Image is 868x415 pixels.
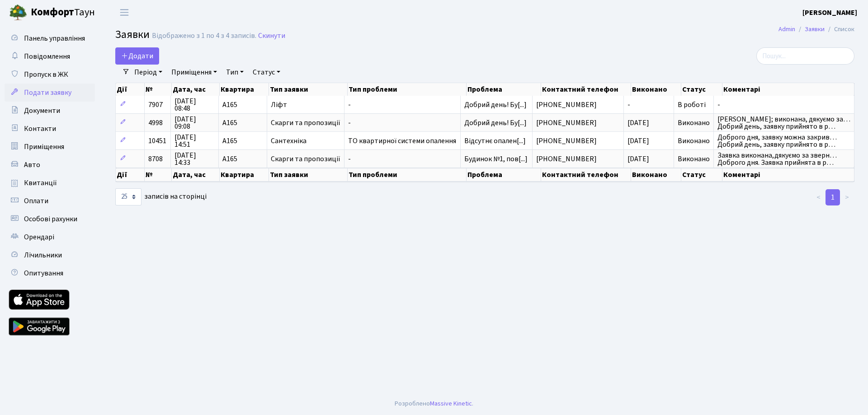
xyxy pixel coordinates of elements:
span: А165 [222,119,263,126]
select: записів на сторінці [115,188,142,205]
span: [PERSON_NAME]; виконана, дякуємо за… Добрий день, заявку прийнято в р… [717,116,850,130]
a: Додати [115,47,159,65]
span: [PHONE_NUMBER] [536,155,620,163]
span: ТО квартирної системи опалення [348,137,457,145]
span: [DATE] 14:33 [175,152,215,166]
span: - [717,101,850,108]
span: Добрий день! Бу[...] [464,100,527,110]
th: Виконано [631,168,681,182]
span: [DATE] [627,154,649,164]
span: Скарги та пропозиції [271,155,340,163]
a: Скинути [258,32,285,40]
a: Панель управління [5,29,95,47]
a: Документи [5,102,95,120]
span: [PHONE_NUMBER] [536,137,620,145]
a: Оплати [5,192,95,210]
span: Подати заявку [24,88,71,98]
a: Квитанції [5,174,95,192]
th: Контактний телефон [541,168,631,182]
nav: breadcrumb [765,20,868,39]
th: Коментарі [722,168,854,182]
span: Лічильники [24,250,62,260]
th: Контактний телефон [541,83,631,96]
span: [PHONE_NUMBER] [536,101,620,108]
span: 4998 [148,118,163,128]
span: 10451 [148,136,166,146]
button: Переключити навігацію [113,5,136,20]
span: А165 [222,137,263,145]
th: Квартира [220,168,269,182]
span: Повідомлення [24,51,70,61]
span: [DATE] [627,136,649,146]
span: [PHONE_NUMBER] [536,119,620,126]
span: А165 [222,101,263,108]
a: 1 [826,189,840,205]
th: Дії [116,83,145,96]
span: - [348,119,457,126]
span: Виконано [678,118,710,128]
span: Авто [24,160,40,170]
span: [DATE] 08:48 [175,98,215,112]
th: Дата, час [172,83,220,96]
span: 7907 [148,100,163,110]
div: Відображено з 1 по 4 з 4 записів. [152,32,256,40]
th: Проблема [467,168,541,182]
span: Таун [31,5,95,20]
span: - [348,155,457,163]
span: Приміщення [24,142,64,152]
a: Заявки [805,24,825,34]
a: Лічильники [5,246,95,264]
span: - [627,100,630,110]
a: Опитування [5,264,95,282]
a: [PERSON_NAME] [802,7,857,18]
span: Заявки [115,27,150,42]
th: Тип заявки [269,168,347,182]
span: Виконано [678,154,710,164]
span: А165 [222,155,263,163]
a: Приміщення [168,65,221,80]
span: Ліфт [271,101,340,108]
span: Документи [24,106,60,116]
a: Особові рахунки [5,210,95,228]
span: Оплати [24,196,48,206]
span: Виконано [678,136,710,146]
label: записів на сторінці [115,188,207,205]
a: Статус [249,65,284,80]
span: Сантехніка [271,137,340,145]
a: Приміщення [5,138,95,156]
th: Проблема [467,83,541,96]
div: Розроблено . [395,399,473,409]
b: Комфорт [31,5,74,19]
span: Квитанції [24,178,57,188]
a: Контакти [5,120,95,138]
th: Статус [681,168,722,182]
span: В роботі [678,100,706,110]
span: [DATE] 14:51 [175,134,215,148]
span: Контакти [24,124,56,134]
th: Коментарі [722,83,854,96]
span: [DATE] 09:08 [175,116,215,130]
span: Панель управління [24,33,85,43]
span: Заявка виконана,дякуємо за зверн… Доброго дня. Заявка прийнята в р… [717,152,850,166]
span: Добрий день! Бу[...] [464,118,527,128]
span: [DATE] [627,118,649,128]
a: Пропуск в ЖК [5,65,95,84]
a: Авто [5,156,95,174]
a: Massive Kinetic [430,399,472,408]
a: Подати заявку [5,84,95,102]
b: [PERSON_NAME] [802,8,857,18]
span: 8708 [148,154,163,164]
span: Орендарі [24,232,54,242]
th: Тип проблеми [348,168,467,182]
span: Відсутнє опален[...] [464,136,526,146]
span: Будинок №1, пов[...] [464,154,528,164]
th: Статус [681,83,722,96]
span: Доброго дня, заявку можна закрив… Добрий день, заявку прийнято в р… [717,134,850,148]
th: Дії [116,168,145,182]
a: Admin [778,24,795,34]
th: № [145,83,172,96]
span: Скарги та пропозиції [271,119,340,126]
img: logo.png [9,4,27,22]
span: Особові рахунки [24,214,77,224]
th: № [145,168,172,182]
